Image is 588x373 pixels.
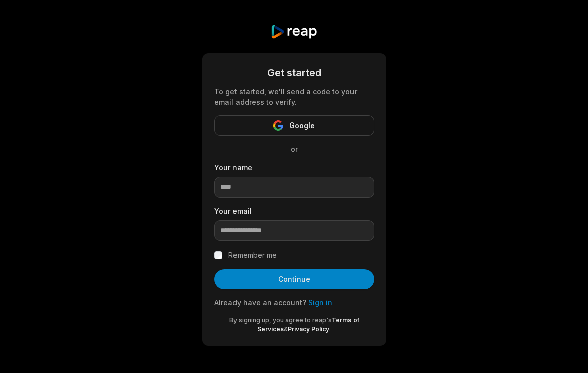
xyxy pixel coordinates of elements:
[228,249,277,261] label: Remember me
[283,144,306,154] span: or
[270,24,318,39] img: reap
[229,316,332,324] span: By signing up, you agree to reap's
[214,162,374,173] label: Your name
[284,325,288,333] span: &
[214,298,306,307] span: Already have an account?
[214,86,374,107] div: To get started, we'll send a code to your email address to verify.
[308,298,332,307] a: Sign in
[214,65,374,80] div: Get started
[214,206,374,216] label: Your email
[214,115,374,136] button: Google
[288,325,329,333] a: Privacy Policy
[329,325,331,333] span: .
[289,119,315,132] span: Google
[214,269,374,289] button: Continue
[257,316,359,333] a: Terms of Services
